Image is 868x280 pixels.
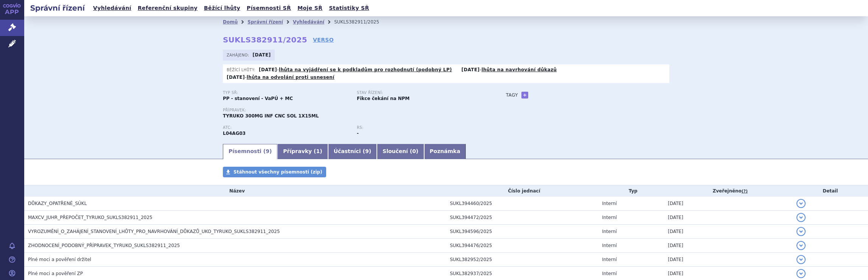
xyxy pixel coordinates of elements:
[602,271,617,276] span: Interní
[259,67,277,72] strong: [DATE]
[796,199,806,208] button: detail
[602,215,617,220] span: Interní
[796,227,806,236] button: detail
[742,189,748,194] abbr: (?)
[223,113,319,119] span: TYRUKO 300MG INF CNC SOL 1X15ML
[24,185,446,197] th: Název
[28,243,180,248] span: ZHODNOCENÍ_PODOBNÝ_PŘÍPRAVEK_TYRUKO_SUKLS382911_2025
[602,257,617,262] span: Interní
[446,197,598,211] td: SUKL394460/2025
[446,225,598,239] td: SUKL394596/2025
[664,239,793,253] td: [DATE]
[202,3,243,13] a: Běžící lhůty
[357,125,483,130] p: RS:
[365,148,369,154] span: 9
[357,131,359,136] strong: -
[223,96,293,101] strong: PP - stanovení - VaPÚ + MC
[664,185,793,197] th: Zveřejněno
[316,148,320,154] span: 1
[446,253,598,267] td: SUKL382952/2025
[598,185,664,197] th: Typ
[664,197,793,211] td: [DATE]
[506,91,518,100] h3: Tagy
[259,67,452,73] p: -
[28,201,87,206] span: DŮKAZY_OPATŘENÉ_SÚKL
[295,3,325,13] a: Moje SŘ
[481,67,557,72] a: lhůta na navrhování důkazů
[247,75,334,80] a: lhůta na odvolání proti usnesení
[521,92,528,99] a: +
[446,185,598,197] th: Číslo jednací
[279,67,452,72] a: lhůta na vyjádření se k podkladům pro rozhodnutí (podobný LP)
[796,269,806,278] button: detail
[293,19,324,25] a: Vyhledávání
[327,3,371,13] a: Statistiky SŘ
[377,144,424,159] a: Sloučení (0)
[602,201,617,206] span: Interní
[266,148,269,154] span: 9
[135,3,200,13] a: Referenční skupiny
[357,91,483,95] p: Stav řízení:
[223,167,326,177] a: Stáhnout všechny písemnosti (zip)
[328,144,377,159] a: Účastníci (9)
[412,148,416,154] span: 0
[357,96,409,101] strong: Fikce čekání na NPM
[244,3,293,13] a: Písemnosti SŘ
[233,169,322,175] span: Stáhnout všechny písemnosti (zip)
[602,243,617,248] span: Interní
[227,74,334,80] p: -
[24,3,91,13] h2: Správní řízení
[223,91,349,95] p: Typ SŘ:
[223,19,238,25] a: Domů
[796,241,806,250] button: detail
[462,67,480,72] strong: [DATE]
[602,229,617,234] span: Interní
[424,144,466,159] a: Poznámka
[796,213,806,222] button: detail
[28,257,91,262] span: Plné moci a pověření držitel
[227,67,257,73] span: Běžící lhůty:
[446,211,598,225] td: SUKL394472/2025
[223,108,491,113] p: Přípravek:
[227,52,250,58] span: Zahájeno:
[277,144,328,159] a: Přípravky (1)
[28,271,83,276] span: Plné moci a pověření ZP
[223,125,349,130] p: ATC:
[664,253,793,267] td: [DATE]
[91,3,134,13] a: Vyhledávání
[446,239,598,253] td: SUKL394476/2025
[664,211,793,225] td: [DATE]
[247,19,283,25] a: Správní řízení
[223,144,277,159] a: Písemnosti (9)
[664,225,793,239] td: [DATE]
[28,229,280,234] span: VYROZUMĚNÍ_O_ZAHÁJENÍ_STANOVENÍ_LHŮTY_PRO_NAVRHOVÁNÍ_DŮKAZŮ_UKO_TYRUKO_SUKLS382911_2025
[462,67,557,73] p: -
[28,215,152,220] span: MAXCV_JUHR_PŘEPOČET_TYRUKO_SUKLS382911_2025
[313,36,334,44] a: VERSO
[334,16,389,28] li: SUKLS382911/2025
[793,185,868,197] th: Detail
[223,35,307,44] strong: SUKLS382911/2025
[227,75,245,80] strong: [DATE]
[253,52,271,58] strong: [DATE]
[223,131,246,136] strong: NATALIZUMAB
[796,255,806,264] button: detail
